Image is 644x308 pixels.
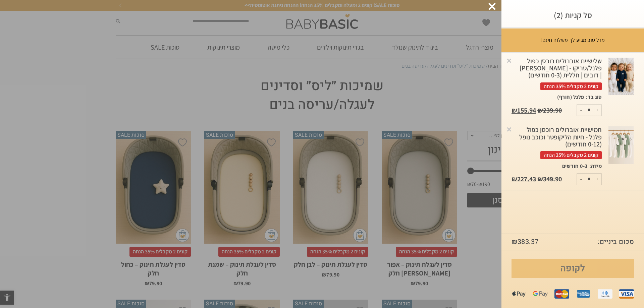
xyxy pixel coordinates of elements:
[577,105,585,116] button: -
[582,105,596,116] input: כמות המוצר
[7,5,20,11] span: עזרה
[588,163,602,170] dt: מידה:
[562,163,588,170] p: 0-3 חודשים
[512,237,518,247] span: ₪
[608,58,634,96] img: שלישיית אוברולים רוכסן כפול פלנל/טריקו - אריה | דובים | חללית (0-3 חודשים)
[506,126,513,132] a: Remove this item
[608,126,634,164] a: חמישיית אוברולים רוכסן כפול פלנל - חיות הליקופטר וכוכב נופל (0-12 חודשים)
[512,106,536,115] bdi: 155.94
[512,106,517,115] span: ₪
[537,175,562,183] bdi: 349.90
[593,174,601,185] button: +
[512,287,526,301] img: apple%20pay.png
[512,259,634,278] a: לקופה
[598,287,612,301] img: diners.png
[577,174,585,185] button: -
[557,94,584,101] p: פלנל (חורף)
[512,237,539,247] bdi: 383.37
[540,151,602,159] span: קונים 2 מקבלים 35% הנחה
[512,10,634,20] h3: סל קניות (2)
[540,82,602,90] span: קונים 2 מקבלים 35% הנחה
[619,287,634,301] img: visa.png
[512,126,602,159] div: חמישיית אוברולים רוכסן כפול פלנל - חיות הליקופטר וכוכב נופל (0-12 חודשים)
[506,57,513,64] a: Remove this item
[533,287,548,301] img: gpay.png
[582,174,596,185] input: כמות המוצר
[540,37,605,44] p: מזל טוב מגיע לך משלוח חינם!
[537,106,543,115] span: ₪
[512,126,602,162] a: חמישיית אוברולים רוכסן כפול פלנל - חיות הליקופטר וכוכב נופל (0-12 חודשים)קונים 2 מקבלים 35% הנחה
[593,105,601,116] button: +
[576,287,591,301] img: amex.png
[554,287,569,301] img: mastercard.png
[598,237,634,247] strong: סכום ביניים:
[512,175,536,183] bdi: 227.43
[512,175,517,183] span: ₪
[608,58,634,96] a: שלישיית אוברולים רוכסן כפול פלנל/טריקו - אריה | דובים | חללית (0-3 חודשים)
[608,126,634,164] img: חמישיית אוברולים רוכסן כפול פלנל - חיות הליקופטר וכוכב נופל (0-12 חודשים)
[537,175,543,183] span: ₪
[584,94,602,101] dt: סוג בד:
[512,58,602,90] div: שלישיית אוברולים רוכסן כפול פלנל/טריקו - [PERSON_NAME] | דובים | חללית (0-3 חודשים)
[512,58,602,94] a: שלישיית אוברולים רוכסן כפול פלנל/טריקו - [PERSON_NAME] | דובים | חללית (0-3 חודשים)קונים 2 מקבלים...
[537,106,562,115] bdi: 239.90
